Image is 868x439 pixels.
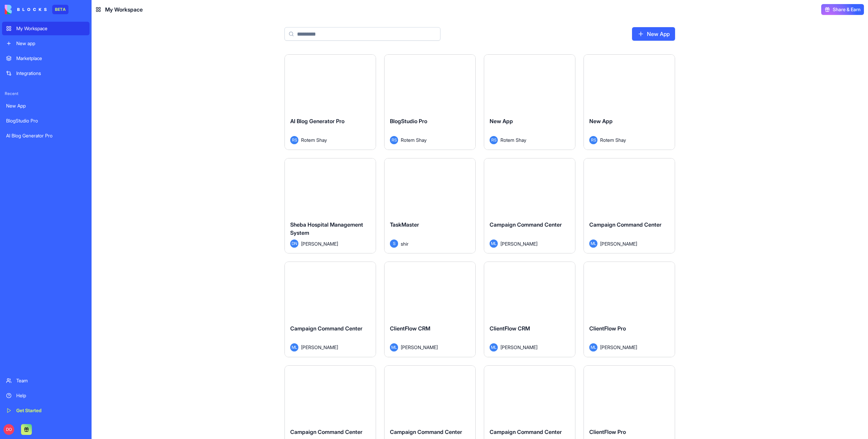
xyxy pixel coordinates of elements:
span: RS [390,136,398,144]
span: ML [490,343,498,351]
span: TaskMaster [390,221,419,228]
div: BlogStudio Pro [6,117,85,124]
span: ClientFlow CRM [390,325,430,332]
a: Campaign Command CenterML[PERSON_NAME] [284,262,376,357]
span: ClientFlow Pro [589,325,626,332]
span: New App [589,118,613,125]
span: Campaign Command Center [390,428,462,435]
a: Help [2,389,90,402]
div: Get Started [16,407,85,414]
span: Sheba Hospital Management System [290,221,363,236]
a: Campaign Command CenterML[PERSON_NAME] [484,158,575,254]
span: Campaign Command Center [589,221,662,228]
span: ClientFlow Pro [589,428,626,435]
div: My Workspace [16,25,85,32]
span: ML [589,343,597,351]
div: Help [16,392,85,399]
span: [PERSON_NAME] [500,240,537,247]
a: Campaign Command CenterML[PERSON_NAME] [584,158,675,254]
span: RS [490,136,498,144]
a: Marketplace [2,52,90,65]
span: RS [589,136,597,144]
span: S [390,240,398,248]
a: Team [2,374,90,387]
a: Get Started [2,404,90,417]
div: New App [6,102,85,109]
span: [PERSON_NAME] [600,344,637,351]
span: ML [390,343,398,351]
span: shir [401,240,409,247]
span: New App [490,118,513,125]
span: RS [290,136,298,144]
div: AI Blog Generator Pro [6,132,85,139]
span: Campaign Command Center [490,428,562,435]
span: Rotem Shay [301,136,327,144]
span: ML [490,240,498,248]
a: BETA [5,5,68,14]
a: BlogStudio ProRSRotem Shay [384,54,476,150]
a: ClientFlow ProML[PERSON_NAME] [584,262,675,357]
span: AI Blog Generator Pro [290,118,344,125]
div: Marketplace [16,55,85,62]
span: Campaign Command Center [290,428,362,435]
a: Integrations [2,66,90,80]
a: Sheba Hospital Management SystemDN[PERSON_NAME] [284,158,376,254]
span: ClientFlow CRM [490,325,530,332]
span: ML [589,240,597,248]
span: ML [290,343,298,351]
span: [PERSON_NAME] [401,344,438,351]
a: New app [2,37,90,50]
span: Share & Earn [833,6,861,13]
span: BlogStudio Pro [390,118,427,125]
span: Rotem Shay [600,136,626,144]
button: Share & Earn [821,4,864,15]
span: Campaign Command Center [490,221,562,228]
a: New App [632,27,675,41]
span: Recent [2,91,90,96]
a: New AppRSRotem Shay [584,54,675,150]
a: AI Blog Generator Pro [2,129,90,142]
span: [PERSON_NAME] [301,240,338,247]
span: [PERSON_NAME] [600,240,637,247]
div: BETA [52,5,68,14]
a: New App [2,99,90,113]
a: ClientFlow CRMML[PERSON_NAME] [384,262,476,357]
a: ClientFlow CRMML[PERSON_NAME] [484,262,575,357]
div: New app [16,40,85,47]
img: logo [5,5,47,14]
div: Team [16,377,85,384]
a: BlogStudio Pro [2,114,90,128]
span: Rotem Shay [401,136,427,144]
div: Integrations [16,70,85,77]
a: My Workspace [2,22,90,35]
span: Rotem Shay [500,136,526,144]
span: [PERSON_NAME] [301,344,338,351]
span: My Workspace [105,5,143,14]
a: TaskMasterSshir [384,158,476,254]
a: AI Blog Generator ProRSRotem Shay [284,54,376,150]
span: Campaign Command Center [290,325,362,332]
a: New AppRSRotem Shay [484,54,575,150]
span: [PERSON_NAME] [500,344,537,351]
span: DO [3,424,14,435]
span: DN [290,240,298,248]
